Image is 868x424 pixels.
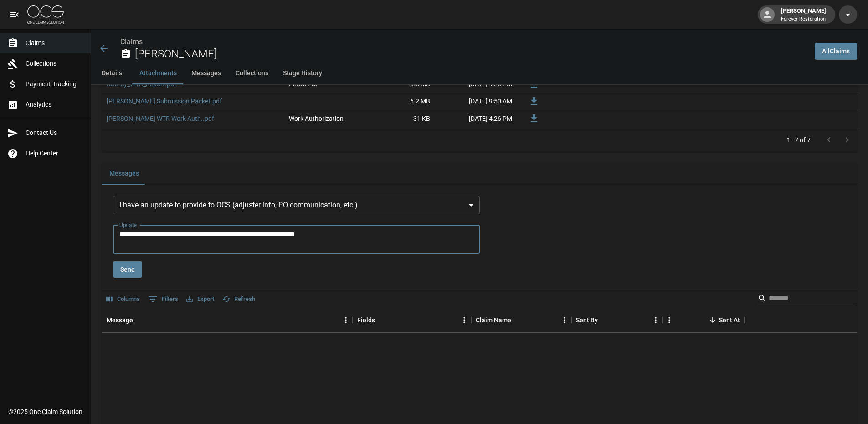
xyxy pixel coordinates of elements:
[107,114,214,123] a: [PERSON_NAME] WTR Work Auth..pdf
[120,37,143,46] a: Claims
[558,313,571,327] button: Menu
[91,62,132,84] button: Details
[719,307,740,333] div: Sent At
[758,291,855,307] div: Search
[113,196,480,214] div: I have an update to provide to OCS (adjuster info, PO communication, etc.)
[435,93,517,110] div: [DATE] 9:50 AM
[276,62,329,84] button: Stage History
[135,47,807,61] h2: [PERSON_NAME]
[220,292,257,306] button: Refresh
[571,307,663,333] div: Sent By
[26,59,83,68] span: Collections
[26,149,83,158] span: Help Center
[26,79,83,89] span: Payment Tracking
[476,307,511,333] div: Claim Name
[102,163,857,185] div: related-list tabs
[357,307,375,333] div: Fields
[815,43,857,60] a: AllClaims
[133,314,146,326] button: Sort
[511,314,524,326] button: Sort
[91,62,868,84] div: anchor tabs
[5,5,24,24] button: open drawer
[27,5,64,24] img: ocs-logo-white-transparent.png
[663,307,745,333] div: Sent At
[228,62,276,84] button: Collections
[598,314,611,326] button: Sort
[132,62,184,84] button: Attachments
[777,6,830,23] div: [PERSON_NAME]
[471,307,571,333] div: Claim Name
[663,313,676,327] button: Menu
[26,128,83,138] span: Contact Us
[107,97,222,106] a: [PERSON_NAME] Submission Packet.pdf
[107,307,133,333] div: Message
[146,292,180,306] button: Show filters
[706,314,719,326] button: Sort
[184,62,228,84] button: Messages
[26,38,83,48] span: Claims
[26,100,83,109] span: Analytics
[102,163,146,185] button: Messages
[366,110,435,128] div: 31 KB
[8,407,82,416] div: © 2025 One Claim Solution
[457,313,471,327] button: Menu
[435,110,517,128] div: [DATE] 4:26 PM
[339,313,353,327] button: Menu
[184,292,216,306] button: Export
[576,307,598,333] div: Sent By
[375,314,388,326] button: Sort
[113,261,142,278] button: Send
[649,313,663,327] button: Menu
[102,307,353,333] div: Message
[787,135,811,145] p: 1–7 of 7
[104,292,142,306] button: Select columns
[119,221,137,229] label: Update
[353,307,471,333] div: Fields
[366,93,435,110] div: 6.2 MB
[781,16,826,23] p: Forever Restoration
[120,36,807,47] nav: breadcrumb
[289,114,344,123] div: Work Authorization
